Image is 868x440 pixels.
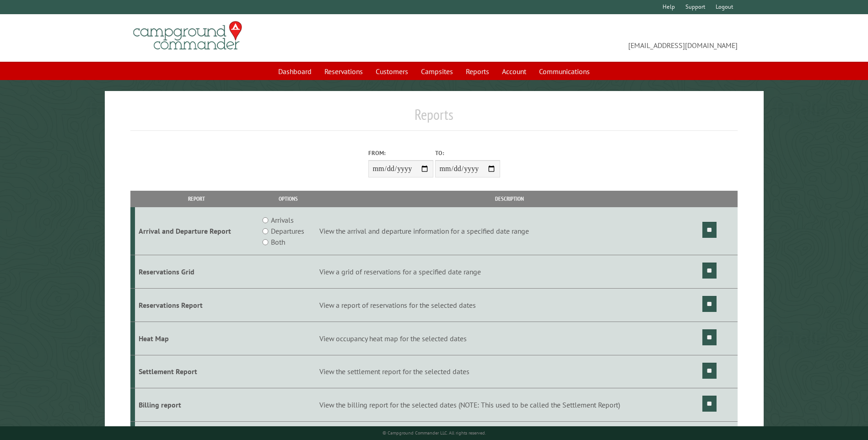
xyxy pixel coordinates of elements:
[318,322,701,355] td: View occupancy heat map for the selected dates
[370,63,414,80] a: Customers
[434,25,738,51] span: [EMAIL_ADDRESS][DOMAIN_NAME]
[534,63,595,80] a: Communications
[135,322,258,355] td: Heat Map
[258,191,318,207] th: Options
[318,288,701,322] td: View a report of reservations for the selected dates
[383,430,486,436] small: © Campground Commander LLC. All rights reserved.
[135,355,258,388] td: Settlement Report
[271,236,285,247] label: Both
[460,63,495,80] a: Reports
[135,207,258,255] td: Arrival and Departure Report
[318,191,701,207] th: Description
[318,355,701,388] td: View the settlement report for the selected dates
[368,149,433,157] label: From:
[318,255,701,289] td: View a grid of reservations for a specified date range
[135,388,258,422] td: Billing report
[415,63,458,80] a: Campsites
[435,149,500,157] label: To:
[135,191,258,207] th: Report
[319,63,368,80] a: Reservations
[318,388,701,422] td: View the billing report for the selected dates (NOTE: This used to be called the Settlement Report)
[130,18,245,54] img: Campground Commander
[135,288,258,322] td: Reservations Report
[318,207,701,255] td: View the arrival and departure information for a specified date range
[271,225,304,236] label: Departures
[130,106,737,131] h1: Reports
[271,215,294,225] label: Arrivals
[496,63,532,80] a: Account
[273,63,317,80] a: Dashboard
[135,255,258,289] td: Reservations Grid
